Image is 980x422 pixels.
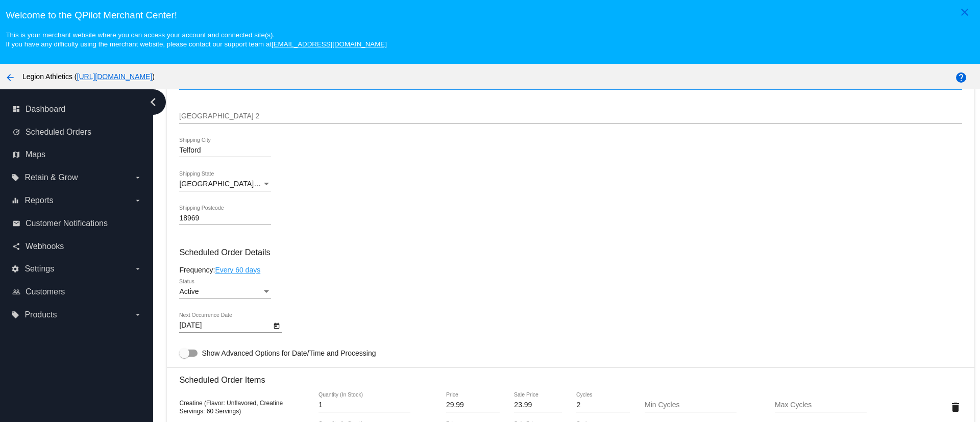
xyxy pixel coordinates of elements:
[26,219,108,228] span: Customer Notifications
[12,219,20,228] i: email
[179,180,299,188] span: [GEOGRAPHIC_DATA] | [US_STATE]
[576,401,630,409] input: Cycles
[959,6,971,18] mat-icon: close
[179,247,962,257] h3: Scheduled Order Details
[179,266,962,274] div: Frequency:
[318,401,410,409] input: Quantity (In Stock)
[24,310,57,319] span: Products
[12,288,20,296] i: people_outline
[514,401,561,409] input: Sale Price
[26,150,45,159] span: Maps
[179,180,271,188] mat-select: Shipping State
[179,112,962,120] input: Shipping Street 2
[446,401,500,409] input: Price
[77,72,153,81] a: [URL][DOMAIN_NAME]
[949,401,962,413] mat-icon: delete
[24,264,54,274] span: Settings
[12,124,142,140] a: update Scheduled Orders
[24,173,78,182] span: Retain & Grow
[12,284,142,300] a: people_outline Customers
[11,311,19,319] i: local_offer
[179,288,271,296] mat-select: Status
[12,151,20,159] i: map
[134,265,142,273] i: arrow_drop_down
[12,242,20,251] i: share
[271,320,282,331] button: Open calendar
[645,401,737,409] input: Min Cycles
[215,266,260,274] a: Every 60 days
[22,72,155,81] span: Legion Athletics ( )
[6,10,974,21] h3: Welcome to the QPilot Merchant Center!
[12,238,142,255] a: share Webhooks
[272,40,387,48] a: [EMAIL_ADDRESS][DOMAIN_NAME]
[12,215,142,232] a: email Customer Notifications
[12,101,142,117] a: dashboard Dashboard
[179,146,271,155] input: Shipping City
[12,146,142,163] a: map Maps
[26,242,64,251] span: Webhooks
[134,311,142,319] i: arrow_drop_down
[11,265,19,273] i: settings
[26,287,65,296] span: Customers
[179,214,271,222] input: Shipping Postcode
[12,128,20,136] i: update
[145,94,161,110] i: chevron_left
[26,105,65,114] span: Dashboard
[134,173,142,182] i: arrow_drop_down
[26,128,91,137] span: Scheduled Orders
[179,367,962,385] h3: Scheduled Order Items
[955,71,967,84] mat-icon: help
[134,196,142,205] i: arrow_drop_down
[4,71,16,84] mat-icon: arrow_back
[202,348,376,358] span: Show Advanced Options for Date/Time and Processing
[179,400,283,415] span: Creatine (Flavor: Unflavored, Creatine Servings: 60 Servings)
[11,173,19,182] i: local_offer
[179,287,199,295] span: Active
[179,321,271,330] input: Next Occurrence Date
[775,401,867,409] input: Max Cycles
[6,31,386,48] small: This is your merchant website where you can access your account and connected site(s). If you hav...
[12,105,20,113] i: dashboard
[24,196,53,205] span: Reports
[11,196,19,205] i: equalizer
